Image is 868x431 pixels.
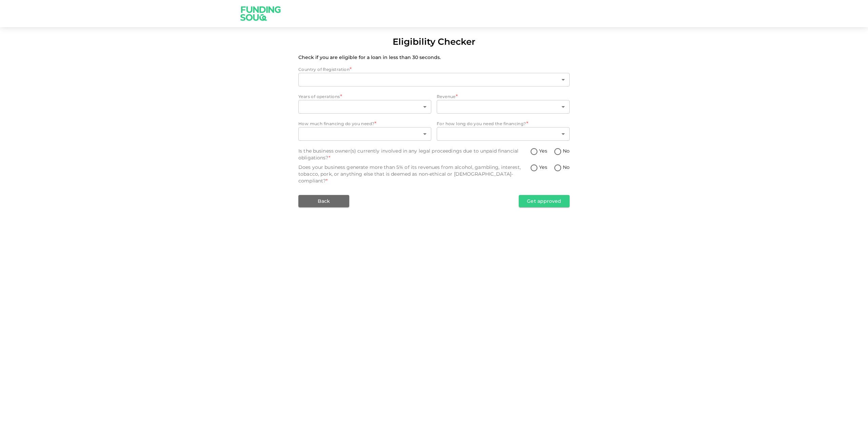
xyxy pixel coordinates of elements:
[563,164,570,171] span: No
[298,73,570,86] div: countryOfRegistration
[437,121,526,126] span: For how long do you need the financing?
[298,94,340,99] span: Years of operations
[437,127,570,141] div: howLongFinancing
[298,148,530,161] div: Is the business owner(s) currently involved in any legal proceedings due to unpaid financial obli...
[298,127,431,141] div: howMuchAmountNeeded
[563,148,570,155] span: No
[539,148,547,155] span: Yes
[437,94,456,99] span: Revenue
[539,164,547,171] span: Yes
[298,164,530,184] div: Does your business generate more than 5% of its revenues from alcohol, gambling, interest, tobacc...
[298,54,570,61] p: Check if you are eligible for a loan in less than 30 seconds.
[393,35,475,48] div: Eligibility Checker
[298,67,350,72] span: Country of Registration
[298,121,374,126] span: How much financing do you need?
[298,195,349,207] button: Back
[298,100,431,114] div: yearsOfOperations
[519,195,570,207] button: Get approved
[437,100,570,114] div: revenue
